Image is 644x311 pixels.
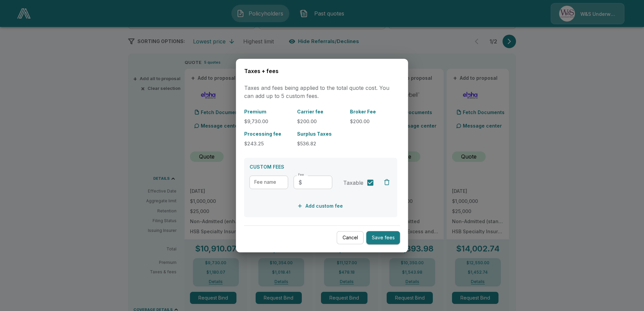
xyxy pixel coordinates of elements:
[350,108,397,115] p: Broker Fee
[244,130,292,137] p: Processing fee
[337,231,364,244] button: Cancel
[298,172,304,177] label: Fee
[297,108,345,115] p: Carrier fee
[343,178,363,186] span: Taxable
[350,117,397,125] p: $200.00
[296,200,346,212] button: Add custom fee
[297,117,345,125] p: $200.00
[297,130,345,137] p: Surplus Taxes
[244,117,292,125] p: $9,730.00
[250,163,392,170] p: CUSTOM FEES
[298,178,302,186] p: $
[366,231,400,244] button: Save fees
[244,140,292,147] p: $243.25
[244,108,292,115] p: Premium
[244,67,400,76] h6: Taxes + fees
[244,83,400,100] p: Taxes and fees being applied to the total quote cost. You can add up to 5 custom fees.
[297,140,345,147] p: $536.82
